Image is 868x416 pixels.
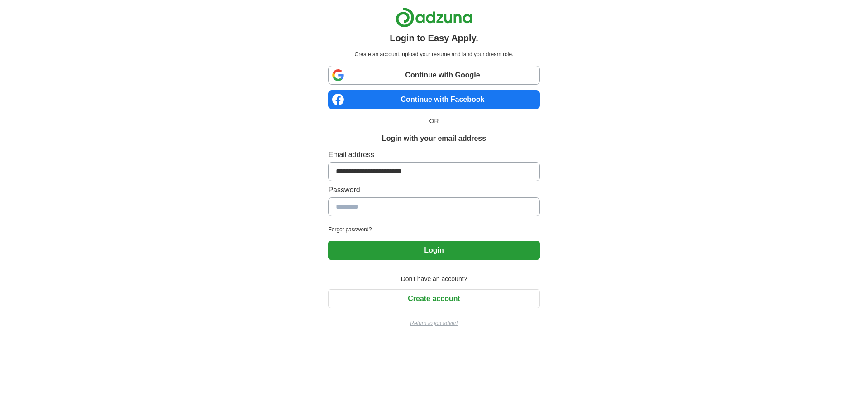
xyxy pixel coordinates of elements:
a: Continue with Google [328,66,539,85]
button: Login [328,241,539,260]
a: Forgot password? [328,225,539,234]
p: Create an account, upload your resume and land your dream role. [330,50,538,58]
img: Adzuna logo [396,7,472,28]
button: Create account [328,289,539,308]
h1: Login with your email address [382,133,486,144]
span: OR [424,116,444,126]
a: Create account [328,295,539,302]
label: Password [328,185,539,196]
h1: Login to Easy Apply. [390,31,478,45]
label: Email address [328,149,539,160]
span: Don't have an account? [396,274,473,284]
a: Return to job advert [328,319,539,327]
a: Continue with Facebook [328,90,539,109]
